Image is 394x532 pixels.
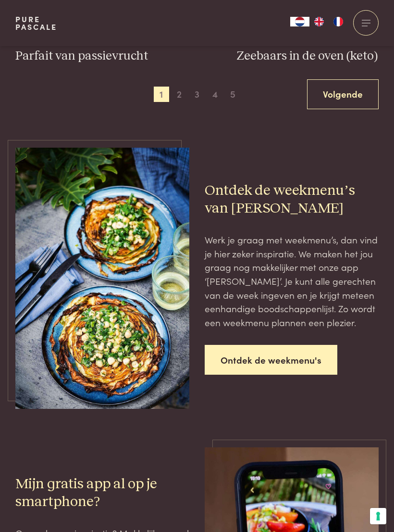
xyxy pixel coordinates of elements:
[172,87,187,102] span: 2
[15,148,189,409] img: DSC08593
[205,233,379,329] p: Werk je graag met weekmenu’s, dan vind je hier zeker inspiratie. We maken het jou graag nog makke...
[290,17,348,26] aside: Language selected: Nederlands
[205,182,379,217] h2: Ontdek de weekmenu’s van [PERSON_NAME]
[15,49,221,64] h3: Parfait van passievrucht
[309,17,329,26] a: EN
[225,87,240,102] span: 5
[189,87,205,102] span: 3
[15,475,189,511] h2: Mijn gratis app al op je smartphone?
[290,17,309,26] div: Language
[309,17,348,26] ul: Language list
[290,17,309,26] a: NL
[236,49,379,64] h3: Zeebaars in de oven (keto)
[207,87,222,102] span: 4
[329,17,348,26] a: FR
[154,87,169,102] span: 1
[205,345,337,375] a: Ontdek de weekmenu's
[307,79,379,110] a: Volgende
[370,508,386,524] button: Uw voorkeuren voor toestemming voor trackingtechnologieën
[15,15,57,31] a: PurePascale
